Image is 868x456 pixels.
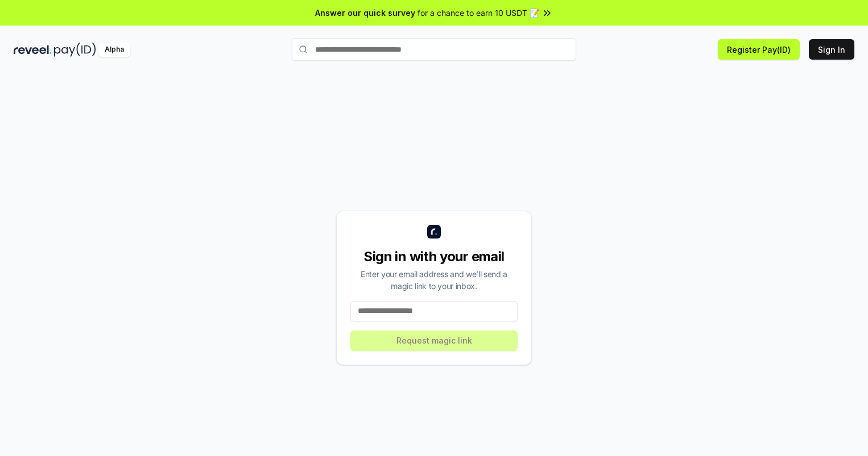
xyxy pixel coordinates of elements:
div: Alpha [98,43,130,57]
img: pay_id [54,43,96,57]
img: reveel_dark [14,43,52,57]
button: Sign In [809,39,854,60]
div: Enter your email address and we’ll send a magic link to your inbox. [350,268,518,292]
div: Sign in with your email [350,248,518,266]
span: Answer our quick survey [315,7,415,19]
img: logo_small [427,225,441,239]
span: for a chance to earn 10 USDT 📝 [418,7,539,19]
button: Register Pay(ID) [718,39,800,60]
